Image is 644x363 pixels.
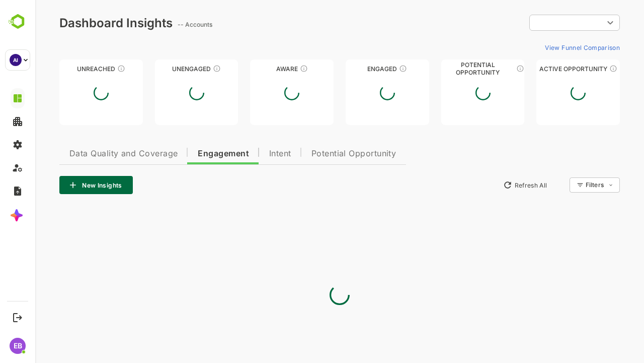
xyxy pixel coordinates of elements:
div: Dashboard Insights [24,16,137,30]
button: View Funnel Comparison [506,39,585,55]
div: Filters [549,176,585,194]
span: Engagement [163,150,214,158]
div: Filters [550,181,569,189]
div: Unreached [24,65,108,73]
div: These accounts are MQAs and can be passed on to Inside Sales [481,65,489,73]
button: New Insights [24,176,98,194]
button: Logout [11,311,24,324]
div: These accounts have not been engaged with for a defined time period [82,65,90,73]
ag: -- Accounts [142,21,180,28]
span: Potential Opportunity [276,150,361,158]
div: These accounts are warm, further nurturing would qualify them to MQAs [364,65,372,73]
div: Potential Opportunity [406,65,490,73]
button: Refresh All [463,177,516,193]
div: Aware [215,65,298,73]
span: Intent [234,150,256,158]
div: These accounts have not shown enough engagement and need nurturing [178,65,186,73]
div: Unengaged [120,65,203,73]
div: These accounts have just entered the buying cycle and need further nurturing [265,65,273,73]
span: Data Quality and Coverage [34,150,142,158]
div: AI [10,54,22,66]
div: ​ [494,14,585,32]
div: Engaged [310,65,394,73]
div: Active Opportunity [501,65,585,73]
div: These accounts have open opportunities which might be at any of the Sales Stages [574,65,582,73]
img: BambooboxLogoMark.f1c84d78b4c51b1a7b5f700c9845e183.svg [5,12,31,31]
div: EB [10,338,26,354]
